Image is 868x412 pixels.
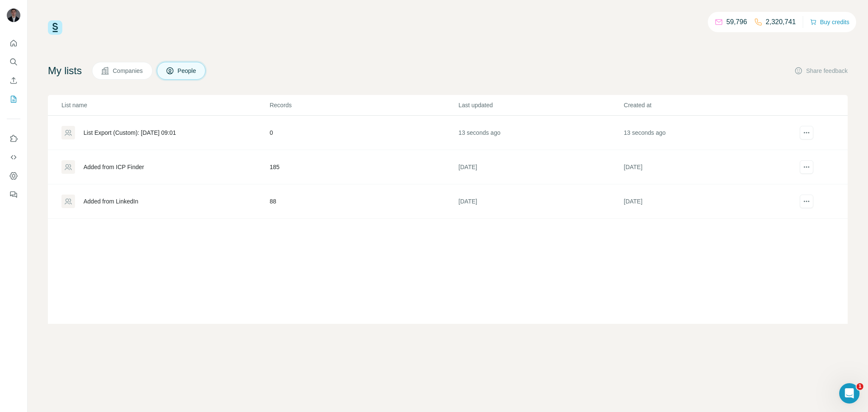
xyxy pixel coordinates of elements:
button: actions [800,126,813,139]
button: actions [800,160,813,174]
button: Enrich CSV [7,73,20,88]
td: 88 [269,184,458,219]
div: Added from LinkedIn [83,197,138,206]
div: Added from ICP Finder [83,163,144,171]
img: Surfe Logo [48,20,62,35]
button: actions [800,195,813,208]
span: Companies [113,67,144,75]
p: Records [270,101,458,109]
button: Buy credits [810,16,849,28]
button: My lists [7,92,20,107]
p: 59,796 [726,17,747,27]
button: Use Surfe on LinkedIn [7,131,20,146]
td: 13 seconds ago [623,116,789,150]
button: Quick start [7,36,20,51]
img: Avatar [7,8,20,22]
td: 0 [269,116,458,150]
span: People [178,67,197,75]
div: List Export (Custom): [DATE] 09:01 [83,128,176,137]
p: List name [61,101,269,109]
td: [DATE] [623,150,789,184]
button: Use Surfe API [7,150,20,165]
button: Feedback [7,187,20,202]
button: Share feedback [794,67,848,75]
iframe: Intercom live chat [839,383,860,404]
td: 185 [269,150,458,184]
p: Created at [624,101,788,109]
p: Last updated [459,101,623,109]
button: Search [7,54,20,70]
td: [DATE] [458,184,623,219]
button: Dashboard [7,168,20,184]
p: 2,320,741 [766,17,796,27]
h4: My lists [48,64,82,78]
td: 13 seconds ago [458,116,623,150]
td: [DATE] [623,184,789,219]
td: [DATE] [458,150,623,184]
span: 1 [857,383,863,390]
